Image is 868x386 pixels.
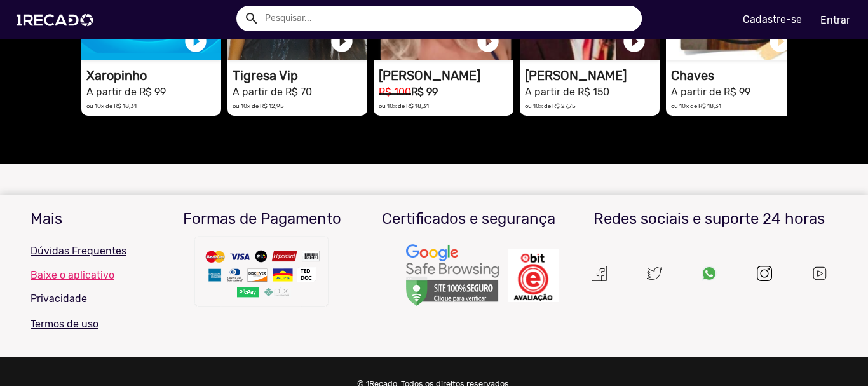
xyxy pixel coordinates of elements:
p: Privacidade [31,291,149,307]
img: instagram.svg [757,266,772,281]
mat-icon: Example home icon [244,11,259,26]
h3: Mais [31,210,149,228]
img: twitter.svg [647,266,662,281]
small: ou 10x de R$ 27,75 [525,102,576,109]
small: R$ 100 [379,86,411,98]
a: play_circle_filled [475,29,501,54]
input: Pesquisar... [255,6,642,31]
img: Um recado,1Recado,1 recado,vídeo de famosos,site para pagar famosos,vídeos e lives exclusivas de ... [405,244,500,308]
small: ou 10x de R$ 12,95 [233,102,284,109]
button: Example home icon [240,6,262,29]
img: Um recado,1Recado,1 recado,vídeo de famosos,site para pagar famosos,vídeos e lives exclusivas de ... [592,266,607,281]
h1: Chaves [671,68,806,83]
p: Dúvidas Frequentes [31,244,149,259]
a: Baixe o aplicativo [31,269,149,281]
small: A partir de R$ 99 [86,86,166,98]
h1: Xaropinho [86,68,221,83]
a: play_circle_filled [768,29,793,54]
a: play_circle_filled [621,29,647,54]
h3: Formas de Pagamento [168,210,356,228]
small: A partir de R$ 70 [233,86,312,98]
img: Um recado,1Recado,1 recado,vídeo de famosos,site para pagar famosos,vídeos e lives exclusivas de ... [508,249,559,302]
img: Um recado,1Recado,1 recado,vídeo de famosos,site para pagar famosos,vídeos e lives exclusivas de ... [192,233,332,316]
small: ou 10x de R$ 18,31 [671,102,721,109]
small: ou 10x de R$ 18,31 [86,102,137,109]
h1: Tigresa Vip [233,68,367,83]
h3: Redes sociais e suporte 24 horas [581,210,837,228]
a: Entrar [812,9,858,31]
small: ou 10x de R$ 18,31 [379,102,429,109]
h1: [PERSON_NAME] [379,68,513,83]
b: R$ 99 [411,86,438,98]
h1: [PERSON_NAME] [525,68,660,83]
p: Termos de uso [31,317,149,332]
img: Um recado,1Recado,1 recado,vídeo de famosos,site para pagar famosos,vídeos e lives exclusivas de ... [811,265,828,282]
img: Um recado,1Recado,1 recado,vídeo de famosos,site para pagar famosos,vídeos e lives exclusivas de ... [702,266,717,281]
small: A partir de R$ 99 [671,86,750,98]
h3: Certificados e segurança [375,210,562,228]
small: A partir de R$ 150 [525,86,609,98]
u: Cadastre-se [743,13,802,25]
